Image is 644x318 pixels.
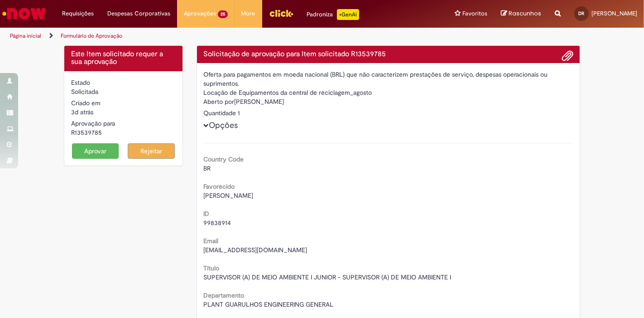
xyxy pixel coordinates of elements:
[501,10,541,18] a: Rascunhos
[241,9,255,18] span: More
[579,10,585,16] span: DR
[204,50,573,59] h4: Solicitação de aprovação para Item solicitado R13539785
[62,9,94,18] span: Requisições
[204,97,235,106] label: Aberto por
[128,143,175,159] button: Rejeitar
[204,237,219,245] b: Email
[269,6,293,20] img: click_logo_yellow_360x200.png
[204,155,244,163] b: Country Code
[204,291,245,299] b: Departamento
[204,219,231,227] span: 99838914
[509,9,541,18] span: Rascunhos
[204,70,573,88] div: Oferta para pagamentos em moeda nacional (BRL) que não caracterizem prestações de serviço, despes...
[591,10,637,17] span: [PERSON_NAME]
[218,10,228,18] span: 25
[204,182,235,191] b: Favorecido
[71,119,115,128] label: Aprovação para
[71,50,176,66] h4: Este Item solicitado requer a sua aprovação
[204,164,211,172] span: BR
[204,210,210,218] b: ID
[7,28,423,44] ul: Trilhas de página
[337,9,359,20] p: +GenAi
[204,300,334,308] span: PLANT GUARULHOS ENGINEERING GENERAL
[204,191,254,200] span: [PERSON_NAME]
[71,108,176,117] div: 27/09/2025 09:51:01
[204,264,220,272] b: Título
[71,78,90,87] label: Estado
[10,32,41,39] a: Página inicial
[204,246,308,254] span: [EMAIL_ADDRESS][DOMAIN_NAME]
[71,128,176,137] div: R13539785
[1,5,48,23] img: ServiceNow
[204,97,573,108] div: [PERSON_NAME]
[204,88,573,97] div: Locação de Equipamentos da central de reciclagem_agosto
[71,98,101,108] label: Criado em
[204,273,452,281] span: SUPERVISOR (A) DE MEIO AMBIENTE I JUNIOR - SUPERVISOR (A) DE MEIO AMBIENTE I
[184,9,216,18] span: Aprovações
[107,9,170,18] span: Despesas Corporativas
[72,143,119,159] button: Aprovar
[307,9,359,20] div: Padroniza
[71,87,176,96] div: Solicitada
[462,9,487,18] span: Favoritos
[71,108,93,116] time: 27/09/2025 09:51:01
[71,108,93,116] span: 3d atrás
[204,108,573,117] div: Quantidade 1
[61,32,122,39] a: Formulário de Aprovação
